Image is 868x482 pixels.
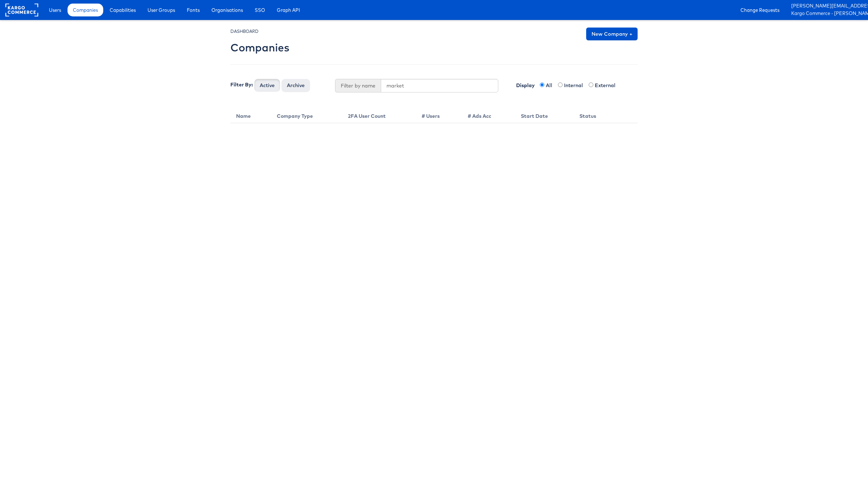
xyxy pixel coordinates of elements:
[255,6,265,14] span: SSO
[595,82,620,89] label: External
[735,4,785,16] a: Change Requests
[110,6,136,14] span: Capabilities
[249,4,270,16] a: SSO
[142,4,180,16] a: User Groups
[230,42,289,54] h2: Companies
[586,27,638,40] a: New Company +
[574,107,618,123] th: Status
[271,107,342,123] th: Company Type
[230,107,271,123] th: Name
[181,4,205,16] a: Fonts
[254,79,280,92] button: Active
[546,82,557,89] label: All
[68,4,103,16] a: Companies
[104,4,141,16] a: Capabilities
[230,29,259,34] small: DASHBOARD
[73,6,98,14] span: Companies
[206,4,248,16] a: Organisations
[791,2,863,10] a: [PERSON_NAME][EMAIL_ADDRESS][PERSON_NAME][DOMAIN_NAME]
[281,79,310,92] button: Archive
[342,107,416,123] th: 2FA User Count
[187,6,200,14] span: Fonts
[230,81,253,88] label: Filter By:
[515,107,574,123] th: Start Date
[416,107,462,123] th: # Users
[44,4,66,16] a: Users
[791,10,863,17] a: Kargo Commerce - [PERSON_NAME]
[277,6,300,14] span: Graph API
[211,6,243,14] span: Organisations
[49,6,61,14] span: Users
[564,82,587,89] label: Internal
[148,6,175,14] span: User Groups
[271,4,305,16] a: Graph API
[509,79,538,89] label: Display
[462,107,515,123] th: # Ads Acc
[335,79,381,92] span: Filter by name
